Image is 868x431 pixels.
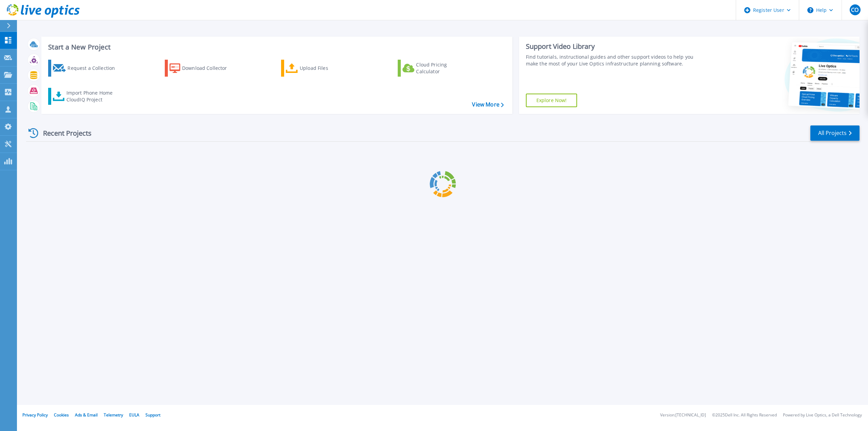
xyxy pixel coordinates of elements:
[54,412,69,418] a: Cookies
[129,412,139,418] a: EULA
[67,61,122,75] div: Request a Collection
[526,42,702,51] div: Support Video Library
[300,61,354,75] div: Upload Files
[398,60,473,77] a: Cloud Pricing Calculator
[104,412,123,418] a: Telemetry
[145,412,160,418] a: Support
[26,125,101,141] div: Recent Projects
[851,7,859,13] span: CO
[660,413,706,417] li: Version: [TECHNICAL_ID]
[182,61,236,75] div: Download Collector
[526,54,702,67] div: Find tutorials, instructional guides and other support videos to help you make the most of your L...
[416,61,470,75] div: Cloud Pricing Calculator
[66,90,119,103] div: Import Phone Home CloudIQ Project
[75,412,98,418] a: Ads & Email
[22,412,48,418] a: Privacy Policy
[810,125,860,141] a: All Projects
[48,43,504,51] h3: Start a New Project
[165,60,240,77] a: Download Collector
[472,101,504,108] a: View More
[48,60,124,77] a: Request a Collection
[526,94,577,107] a: Explore Now!
[281,60,357,77] a: Upload Files
[783,413,862,417] li: Powered by Live Optics, a Dell Technology
[712,413,777,417] li: © 2025 Dell Inc. All Rights Reserved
